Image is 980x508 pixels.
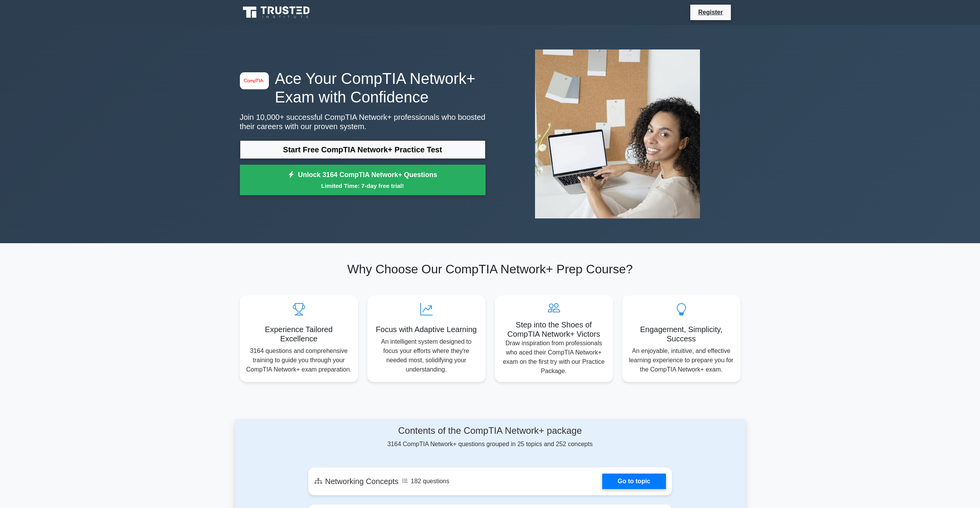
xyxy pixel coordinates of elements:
[246,325,352,343] h5: Experience Tailored Excellence
[602,474,666,489] a: Go to topic
[250,181,476,190] small: Limited Time: 7-day free trial!
[240,140,486,159] a: Start Free CompTIA Network+ Practice Test
[501,320,607,339] h5: Step into the Shoes of CompTIA Network+ Victors
[246,346,352,374] p: 3164 questions and comprehensive training to guide you through your CompTIA Network+ exam prepara...
[240,69,486,106] h1: Ace Your CompTIA Network+ Exam with Confidence
[693,7,727,17] a: Register
[308,425,672,449] div: 3164 CompTIA Network+ questions grouped in 25 topics and 252 concepts
[628,346,734,374] p: An enjoyable, intuitive, and effective learning experience to prepare you for the CompTIA Network...
[240,165,486,196] a: Unlock 3164 CompTIA Network+ QuestionsLimited Time: 7-day free trial!
[374,325,479,334] h5: Focus with Adaptive Learning
[308,425,672,436] h4: Contents of the CompTIA Network+ package
[374,337,479,374] p: An intelligent system designed to focus your efforts where they're needed most, solidifying your ...
[240,262,741,276] h2: Why Choose Our CompTIA Network+ Prep Course?
[240,113,486,131] p: Join 10,000+ successful CompTIA Network+ professionals who boosted their careers with our proven ...
[501,339,607,376] p: Draw inspiration from professionals who aced their CompTIA Network+ exam on the first try with ou...
[628,325,734,343] h5: Engagement, Simplicity, Success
